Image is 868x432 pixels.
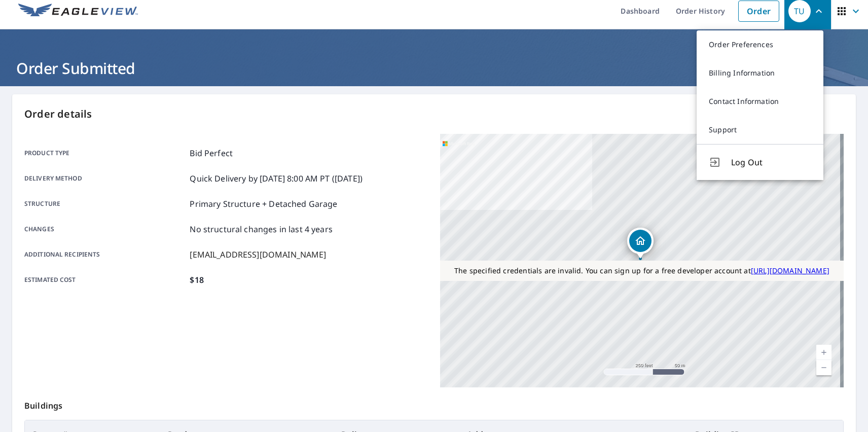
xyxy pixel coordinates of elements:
p: Primary Structure + Detached Garage [190,198,337,210]
div: Dropped pin, building 1, Residential property, 3000 E Spruce St Seattle, WA 98122 [627,228,654,259]
p: Estimated cost [24,274,186,286]
p: $18 [190,274,203,286]
div: The specified credentials are invalid. You can sign up for a free developer account at [440,261,844,281]
p: Product type [24,147,186,159]
a: Order [738,1,779,22]
div: The specified credentials are invalid. You can sign up for a free developer account at http://www... [440,261,844,281]
a: Support [697,116,823,144]
button: Log Out [697,144,823,180]
img: EV Logo [18,4,138,19]
p: Buildings [24,387,844,420]
p: Structure [24,198,186,210]
p: Bid Perfect [190,147,233,159]
p: Order details [24,106,844,122]
p: No structural changes in last 4 years [190,223,333,235]
span: Log Out [731,156,811,168]
p: Changes [24,223,186,235]
p: Delivery method [24,172,186,185]
a: [URL][DOMAIN_NAME] [751,266,829,275]
a: Contact Information [697,87,823,116]
a: Current Level 17, Zoom Out [816,360,831,375]
a: Billing Information [697,59,823,87]
p: Quick Delivery by [DATE] 8:00 AM PT ([DATE]) [190,172,363,185]
p: Additional recipients [24,248,186,261]
p: [EMAIL_ADDRESS][DOMAIN_NAME] [190,248,326,261]
a: Current Level 17, Zoom In [816,345,831,360]
a: Order Preferences [697,30,823,59]
h1: Order Submitted [12,58,856,79]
